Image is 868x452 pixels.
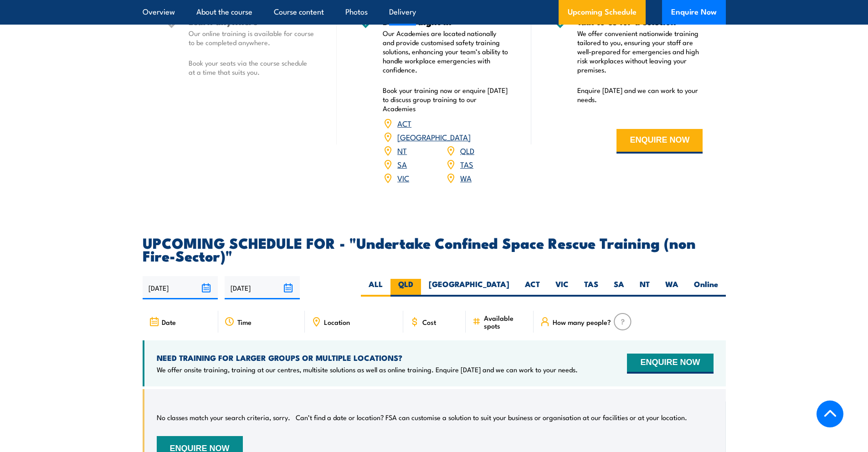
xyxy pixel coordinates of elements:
[143,276,218,299] input: From date
[422,318,436,326] span: Cost
[157,353,578,363] h4: NEED TRAINING FOR LARGER GROUPS OR MULTIPLE LOCATIONS?
[397,159,407,169] a: SA
[421,279,517,297] label: [GEOGRAPHIC_DATA]
[189,29,314,47] p: Our online training is available for course to be completed anywhere.
[577,17,703,26] h5: Talk to us for a solution
[162,318,176,326] span: Date
[616,129,703,154] button: ENQUIRE NOW
[686,279,726,297] label: Online
[397,131,471,142] a: [GEOGRAPHIC_DATA]
[361,279,390,297] label: ALL
[548,279,576,297] label: VIC
[460,159,473,169] a: TAS
[460,145,474,156] a: QLD
[517,279,548,297] label: ACT
[484,314,527,329] span: Available spots
[143,236,726,262] h2: UPCOMING SCHEDULE FOR - "Undertake Confined Space Rescue Training (non Fire-Sector)"
[189,17,314,26] h5: Learn anywhere
[606,279,632,297] label: SA
[460,172,472,183] a: WA
[383,29,508,74] p: Our Academies are located nationally and provide customised safety training solutions, enhancing ...
[225,276,300,299] input: To date
[577,29,703,74] p: We offer convenient nationwide training tailored to you, ensuring your staff are well-prepared fo...
[397,118,411,128] a: ACT
[657,279,686,297] label: WA
[576,279,606,297] label: TAS
[324,318,350,326] span: Location
[632,279,657,297] label: NT
[296,413,687,422] p: Can’t find a date or location? FSA can customise a solution to suit your business or organisation...
[577,86,703,104] p: Enquire [DATE] and we can work to your needs.
[189,58,314,77] p: Book your seats via the course schedule at a time that suits you.
[237,318,252,326] span: Time
[397,145,407,156] a: NT
[383,17,508,26] h5: Book straight in
[627,354,713,374] button: ENQUIRE NOW
[553,318,611,326] span: How many people?
[383,86,508,113] p: Book your training now or enquire [DATE] to discuss group training to our Academies
[397,172,409,183] a: VIC
[390,279,421,297] label: QLD
[157,365,578,374] p: We offer onsite training, training at our centres, multisite solutions as well as online training...
[157,413,290,422] p: No classes match your search criteria, sorry.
